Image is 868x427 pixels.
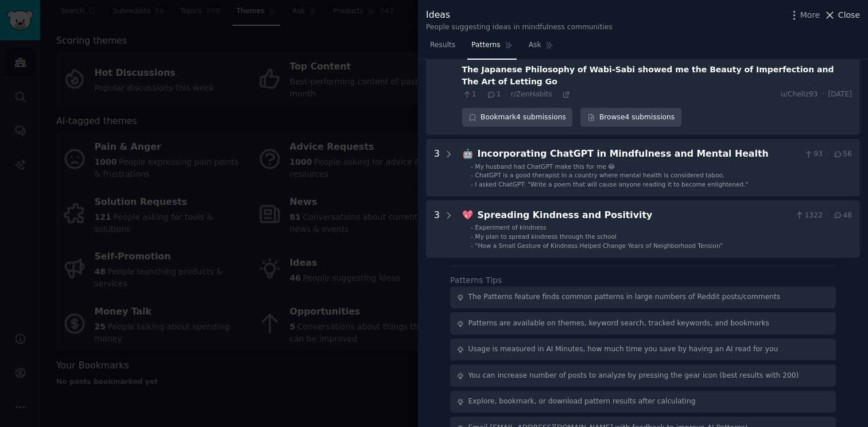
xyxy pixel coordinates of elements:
[795,211,823,221] span: 1322
[475,224,547,231] span: Experiment of kindness
[525,36,557,60] a: Ask
[462,148,474,159] span: 🤖
[478,147,800,161] div: Incorporating ChatGPT in Mindfulness and Mental Health
[462,108,573,127] button: Bookmark4 submissions
[450,275,502,285] label: Patterns Tips
[468,344,778,355] div: Usage is measured in AI Minutes, how much time you save by having an AI read for you
[822,90,824,100] span: ·
[462,90,476,100] span: 1
[471,171,473,179] div: -
[827,149,829,160] span: ·
[471,242,473,250] div: -
[434,147,440,188] div: 3
[833,149,852,160] span: 56
[475,163,615,170] span: My husband had ChatGPT make this for me 😂
[511,90,552,98] span: r/ZenHabits
[462,108,573,127] div: Bookmark 4 submissions
[471,232,473,240] div: -
[426,8,613,22] div: Ideas
[529,40,541,51] span: Ask
[475,242,723,249] span: "How a Small Gesture of Kindness Helped Change Years of Neighborhood Tension”
[486,90,501,100] span: 1
[804,149,823,160] span: 93
[468,319,769,329] div: Patterns are available on themes, keyword search, tracked keywords, and bookmarks
[430,40,455,51] span: Results
[471,180,473,188] div: -
[462,64,852,88] div: The Japanese Philosophy of Wabi-Sabi showed me the Beauty of Imperfection and The Art of Letting Go
[800,9,820,21] span: More
[475,181,749,188] span: I asked ChatGPT: "Write a poem that will cause anyone reading it to become enlightened."
[556,91,558,99] span: ·
[471,223,473,231] div: -
[471,40,500,51] span: Patterns
[434,208,440,250] div: 3
[833,211,852,221] span: 48
[426,22,613,33] div: People suggesting ideas in mindfulness communities
[827,211,829,221] span: ·
[471,162,473,170] div: -
[580,108,681,127] a: Browse4 submissions
[781,90,818,100] span: u/Chellz93
[468,371,799,381] div: You can increase number of posts to analyze by pressing the gear icon (best results with 200)
[475,172,725,178] span: ChatGPT is a good therapist in a country where mental health is considered taboo.
[426,36,459,60] a: Results
[505,91,506,99] span: ·
[468,292,781,302] div: The Patterns feature finds common patterns in large numbers of Reddit posts/comments
[788,9,820,21] button: More
[468,397,696,407] div: Explore, bookmark, or download pattern results after calculating
[467,36,516,60] a: Patterns
[475,233,617,240] span: My plan to spread kindness through the school
[828,90,852,100] span: [DATE]
[824,9,860,21] button: Close
[838,9,860,21] span: Close
[480,91,482,99] span: ·
[462,209,474,220] span: 💖
[478,208,791,223] div: Spreading Kindness and Positivity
